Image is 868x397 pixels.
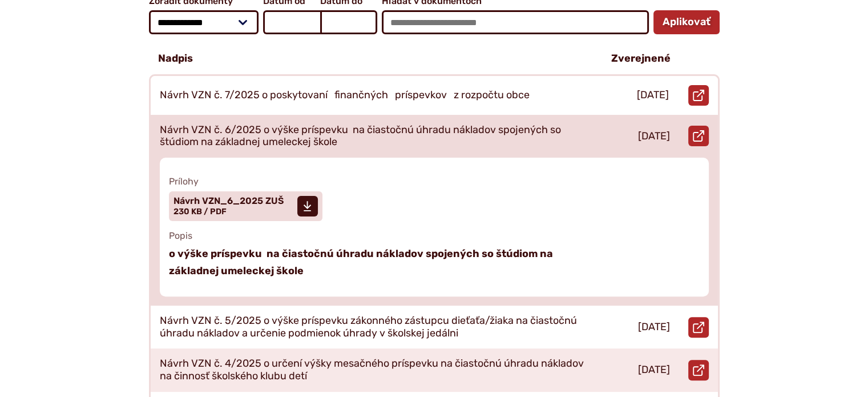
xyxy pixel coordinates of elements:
[173,207,227,216] span: 230 KB / PDF
[169,176,700,187] span: Prílohy
[169,230,700,241] span: Popis
[160,89,530,102] p: Návrh VZN č. 7/2025 o poskytovaní finančných príspevkov z rozpočtu obce
[653,10,720,34] button: Aplikovať
[160,358,584,382] p: Návrh VZN č. 4/2025 o určení výšky mesačného príspevku na čiastočnú úhradu nákladov na činnosť šk...
[158,53,193,65] p: Nadpis
[149,10,259,34] select: Zoradiť dokumenty
[263,10,320,34] input: Dátum od
[637,89,669,102] p: [DATE]
[169,191,322,221] a: Návrh VZN_6_2025 ZUŠ 230 KB / PDF
[638,364,670,376] p: [DATE]
[169,247,553,277] strong: o výške príspevku na čiastočnú úhradu nákladov spojených so štúdiom na základnej umeleckej škole
[611,53,671,65] p: Zverejnené
[160,124,584,149] p: Návrh VZN č. 6/2025 o výške príspevku na čiastočnú úhradu nákladov spojených so štúdiom na základ...
[382,10,649,34] input: Hľadať v dokumentoch
[320,10,377,34] input: Dátum do
[173,197,284,206] span: Návrh VZN_6_2025 ZUŠ
[160,315,584,339] p: Návrh VZN č. 5/2025 o výške príspevku zákonného zástupcu dieťaťa/žiaka na čiastočnú úhradu náklad...
[638,130,670,143] p: [DATE]
[638,321,670,334] p: [DATE]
